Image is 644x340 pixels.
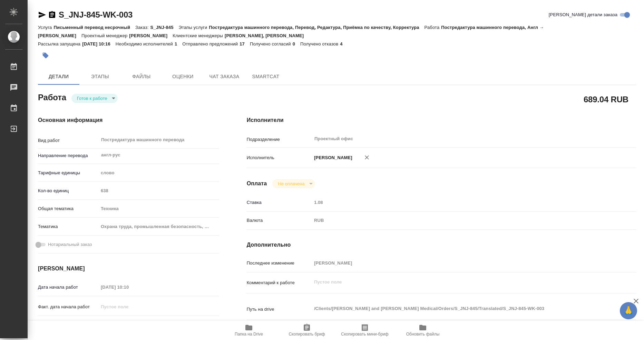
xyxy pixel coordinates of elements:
span: Нотариальный заказ [48,241,92,248]
textarea: /Clients/[PERSON_NAME] and [PERSON_NAME] Medical/Orders/S_JNJ-845/Translated/S_JNJ-845-WK-003 [312,303,604,315]
p: Кол-во единиц [38,187,98,194]
h2: 689.04 RUB [584,93,628,105]
input: Пустое поле [98,186,219,196]
div: Техника [98,203,219,215]
div: Готов к работе [272,179,315,188]
input: Пустое поле [312,258,604,268]
span: Чат заказа [208,72,241,81]
p: Получено согласий [250,41,293,47]
p: S_JNJ-845 [150,25,178,30]
button: 🙏 [620,302,637,319]
span: Оценки [166,72,199,81]
h4: Оплата [247,179,267,188]
p: Путь на drive [247,306,312,313]
span: [PERSON_NAME] детали заказа [549,11,617,18]
span: 🙏 [623,303,634,318]
p: 17 [240,41,250,47]
button: Готов к работе [75,95,109,101]
h4: [PERSON_NAME] [38,265,219,273]
div: RUB [312,215,604,226]
span: Файлы [125,72,158,81]
h4: Дополнительно [247,241,636,249]
p: Необходимо исполнителей [116,41,175,47]
button: Скопировать бриф [278,321,336,340]
p: Тарифные единицы [38,169,98,176]
p: Постредактура машинного перевода, Перевод, Редактура, Приёмка по качеству, Корректура [209,25,424,30]
button: Удалить исполнителя [359,150,374,165]
p: [PERSON_NAME] [312,154,352,161]
p: [DATE] 10:16 [82,41,116,47]
div: Готов к работе [71,94,118,103]
p: 4 [340,41,348,47]
p: Клиентские менеджеры [173,33,225,38]
p: Тематика [38,223,98,230]
p: Ставка [247,199,312,206]
input: Пустое поле [98,302,159,312]
p: [PERSON_NAME] [129,33,173,38]
p: Заказ: [135,25,150,30]
p: Проектный менеджер [81,33,129,38]
a: S_JNJ-845-WK-003 [59,10,133,19]
p: Отправлено предложений [182,41,240,47]
p: Факт. дата начала работ [38,303,98,310]
span: Папка на Drive [235,332,263,337]
span: SmartCat [249,72,282,81]
p: [PERSON_NAME], [PERSON_NAME] [225,33,309,38]
button: Скопировать ссылку [48,11,56,19]
span: Этапы [84,72,117,81]
span: Обновить файлы [406,332,440,337]
button: Папка на Drive [220,321,278,340]
p: Валюта [247,217,312,224]
button: Скопировать ссылку для ЯМессенджера [38,11,46,19]
p: Исполнитель [247,154,312,161]
p: Подразделение [247,136,312,143]
span: Скопировать бриф [289,332,325,337]
button: Обновить файлы [394,321,452,340]
div: слово [98,167,219,179]
p: Дата начала работ [38,284,98,291]
input: Пустое поле [98,282,159,292]
input: Пустое поле [312,197,604,207]
div: Охрана труда, промышленная безопасность, экология и стандартизация [98,221,219,233]
p: Получено отказов [300,41,340,47]
h4: Исполнители [247,116,636,124]
span: Скопировать мини-бриф [341,332,388,337]
p: 1 [175,41,182,47]
p: Этапы услуги [179,25,209,30]
p: Направление перевода [38,152,98,159]
p: Письменный перевод несрочный [53,25,135,30]
p: Вид работ [38,137,98,144]
p: Общая тематика [38,205,98,212]
span: Детали [42,72,75,81]
button: Скопировать мини-бриф [336,321,394,340]
p: 0 [293,41,300,47]
p: Последнее изменение [247,260,312,267]
button: Добавить тэг [38,48,53,63]
p: Услуга [38,25,53,30]
h2: Работа [38,91,66,103]
input: Пустое поле [98,320,159,330]
p: Рассылка запущена [38,41,82,47]
h4: Основная информация [38,116,219,124]
p: Работа [425,25,441,30]
button: Не оплачена [276,181,306,187]
p: Комментарий к работе [247,279,312,286]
